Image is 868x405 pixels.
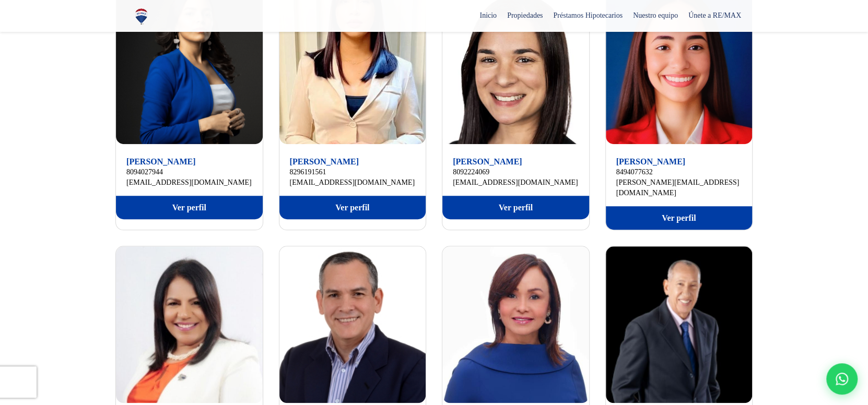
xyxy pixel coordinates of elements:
img: Benjamin Urbaez [606,246,753,403]
span: Únete a RE/MAX [683,8,746,23]
a: Ver perfil [606,206,753,230]
a: [EMAIL_ADDRESS][DOMAIN_NAME] [290,177,416,188]
img: Augusto Gutierrez [279,246,426,403]
a: Ver perfil [116,196,263,219]
span: Propiedades [502,8,548,23]
a: 8296191561 [290,167,416,177]
span: Inicio [474,8,502,23]
a: Ver perfil [279,196,426,219]
img: Aurelia Betania González De Molina [442,246,589,403]
a: [PERSON_NAME] [290,157,359,166]
a: [EMAIL_ADDRESS][DOMAIN_NAME] [453,177,579,188]
a: Ver perfil [442,196,589,219]
img: Logo de REMAX [132,7,150,26]
span: Nuestro equipo [628,8,683,23]
a: [PERSON_NAME] [126,157,195,166]
a: 8494077632 [616,167,742,177]
span: Préstamos Hipotecarios [548,8,628,23]
a: [PERSON_NAME] [453,157,522,166]
img: Asilde Marinez [116,246,263,403]
a: 8092224069 [453,167,579,177]
a: [PERSON_NAME] [616,157,685,166]
a: [PERSON_NAME][EMAIL_ADDRESS][DOMAIN_NAME] [616,177,742,198]
a: 8094027944 [126,167,252,177]
a: [EMAIL_ADDRESS][DOMAIN_NAME] [126,177,252,188]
